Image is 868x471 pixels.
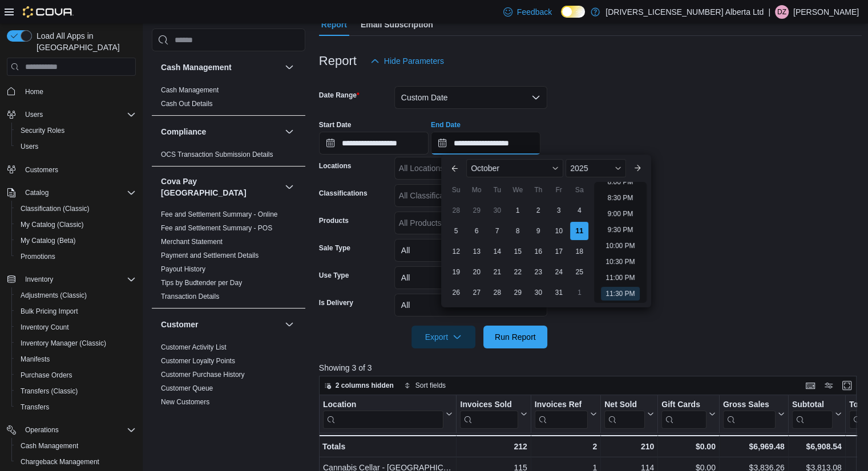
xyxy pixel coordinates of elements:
[446,200,590,303] div: October, 2025
[16,352,136,366] span: Manifests
[161,251,259,259] a: Payment and Settlement Details
[319,271,349,280] label: Use Type
[21,273,58,286] button: Inventory
[16,320,74,334] a: Inventory Count
[161,99,213,108] span: Cash Out Details
[161,279,242,287] a: Tips by Budtender per Day
[460,400,527,429] button: Invoices Sold
[488,283,506,302] div: day-28
[282,318,296,331] button: Customer
[323,400,443,411] div: Location
[21,457,99,466] span: Chargeback Management
[25,188,49,197] span: Catalog
[467,283,486,302] div: day-27
[161,319,198,330] h3: Customer
[319,189,368,198] label: Classifications
[495,331,536,343] span: Run Report
[466,159,563,177] div: Button. Open the month selector. October is currently selected.
[529,263,547,281] div: day-23
[21,291,87,300] span: Adjustments (Classic)
[21,163,63,177] a: Customers
[11,438,140,454] button: Cash Management
[16,202,94,216] a: Classification (Classic)
[161,126,206,137] h3: Compliance
[16,400,54,414] a: Transfers
[447,201,465,220] div: day-28
[2,107,140,123] button: Users
[399,379,450,392] button: Sort fields
[16,455,136,469] span: Chargeback Management
[415,381,446,390] span: Sort fields
[161,265,205,274] span: Payout History
[488,263,506,281] div: day-21
[603,191,638,205] li: 8:30 PM
[25,165,58,174] span: Customers
[661,400,706,429] div: Gift Card Sales
[467,222,486,240] div: day-6
[11,319,140,335] button: Inventory Count
[570,222,588,240] div: day-11
[11,139,140,155] button: Users
[550,263,568,281] div: day-24
[594,182,646,303] ul: Time
[282,60,296,74] button: Cash Management
[161,398,209,406] a: New Customers
[161,397,209,407] span: New Customers
[16,368,77,382] a: Purchase Orders
[161,126,280,137] button: Compliance
[16,289,136,302] span: Adjustments (Classic)
[661,400,706,411] div: Gift Cards
[529,181,547,199] div: Th
[418,326,469,348] span: Export
[550,283,568,302] div: day-31
[21,371,72,380] span: Purchase Orders
[161,224,272,232] a: Fee and Settlement Summary - POS
[661,400,716,429] button: Gift Cards
[282,180,296,194] button: Cova Pay [GEOGRAPHIC_DATA]
[161,356,235,366] span: Customer Loyalty Points
[431,132,540,155] input: Press the down key to enter a popover containing a calendar. Press the escape key to close the po...
[16,250,136,263] span: Promotions
[792,400,833,411] div: Subtotal
[16,304,136,318] span: Bulk Pricing Import
[460,440,527,453] div: 212
[25,110,43,119] span: Users
[394,86,547,109] button: Custom Date
[21,186,53,200] button: Catalog
[488,242,506,261] div: day-14
[319,132,429,155] input: Press the down key to open a popover containing a calendar.
[319,54,357,68] h3: Report
[467,263,486,281] div: day-20
[21,403,49,412] span: Transfers
[570,263,588,281] div: day-25
[446,159,464,177] button: Previous Month
[161,176,280,198] button: Cova Pay [GEOGRAPHIC_DATA]
[366,50,449,72] button: Hide Parameters
[161,293,219,301] a: Transaction Details
[534,400,596,429] button: Invoices Ref
[161,370,245,379] span: Customer Purchase History
[161,151,273,159] a: OCS Transaction Submission Details
[336,381,394,390] span: 2 columns hidden
[460,400,518,411] div: Invoices Sold
[16,250,60,263] a: Promotions
[319,120,352,129] label: Start Date
[21,387,78,396] span: Transfers (Classic)
[16,218,88,232] a: My Catalog (Classic)
[2,83,140,99] button: Home
[161,357,235,365] a: Customer Loyalty Points
[319,91,360,100] label: Date Range
[411,326,475,348] button: Export
[11,454,140,470] button: Chargeback Management
[777,5,786,19] span: DZ
[2,271,140,287] button: Inventory
[161,62,232,73] h3: Cash Management
[16,304,83,318] a: Bulk Pricing Import
[488,201,506,220] div: day-30
[11,201,140,217] button: Classification (Classic)
[447,283,465,302] div: day-26
[529,222,547,240] div: day-9
[319,243,350,253] label: Sale Type
[550,242,568,261] div: day-17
